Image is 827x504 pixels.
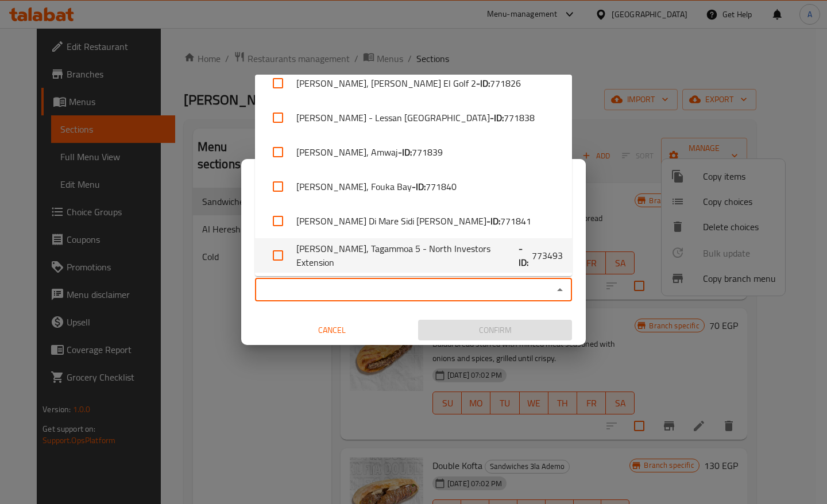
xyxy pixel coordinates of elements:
[500,214,531,228] span: 771841
[504,111,535,125] span: 771838
[255,204,572,238] li: [PERSON_NAME] Di Mare Sidi [PERSON_NAME]
[255,169,572,204] li: [PERSON_NAME], Fouka Bay
[476,76,490,90] b: - ID:
[398,145,412,159] b: - ID:
[260,323,404,338] span: Cancel
[255,135,572,169] li: [PERSON_NAME], Amwaj
[255,238,572,273] li: [PERSON_NAME], Tagammoa 5 - North Investors Extension
[412,145,443,159] span: 771839
[490,111,504,125] b: - ID:
[426,180,457,193] span: 771840
[255,66,572,100] li: [PERSON_NAME], [PERSON_NAME] El Golf 2
[552,282,568,298] button: Close
[519,242,532,269] b: - ID:
[532,249,563,262] span: 773493
[255,320,409,341] button: Cancel
[412,180,426,193] b: - ID:
[255,100,572,135] li: [PERSON_NAME] - Lessan [GEOGRAPHIC_DATA]
[486,214,500,228] b: - ID:
[490,76,521,90] span: 771826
